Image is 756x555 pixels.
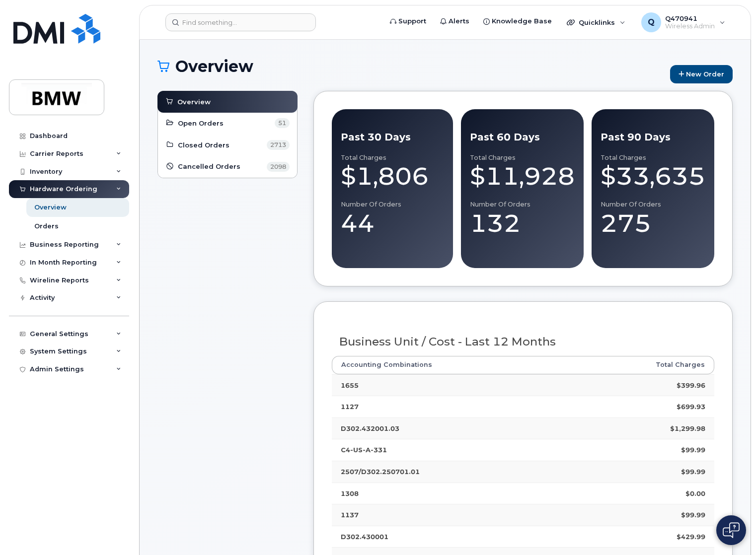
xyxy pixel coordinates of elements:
h3: Business Unit / Cost - Last 12 Months [339,336,707,348]
span: Closed Orders [178,140,229,150]
div: $33,635 [601,161,705,191]
div: Number of Orders [601,201,705,208]
span: 51 [275,118,290,128]
div: Total Charges [470,154,575,162]
strong: $399.96 [677,381,705,389]
span: 2713 [267,140,290,150]
strong: D302.432001.03 [341,424,399,432]
span: Overview [177,97,211,107]
strong: $699.93 [677,403,705,411]
strong: $99.99 [681,511,705,519]
div: Number of Orders [341,201,445,208]
a: New Order [670,65,733,83]
a: Cancelled Orders 2098 [165,161,290,173]
strong: 2507/D302.250701.01 [341,468,420,476]
div: Number of Orders [470,201,575,208]
h1: Overview [157,58,665,75]
div: $11,928 [470,161,575,191]
strong: $0.00 [685,489,705,497]
a: Overview [165,96,290,108]
strong: $1,299.98 [670,424,705,432]
strong: 1308 [341,489,359,497]
a: Open Orders 51 [165,117,290,129]
div: $1,806 [341,161,445,191]
div: 275 [601,208,705,238]
div: Total Charges [601,154,705,162]
strong: $99.99 [681,446,705,454]
div: 44 [341,208,445,238]
strong: 1137 [341,511,359,519]
strong: $99.99 [681,468,705,476]
div: Past 90 Days [601,130,705,144]
img: Open chat [723,522,740,538]
strong: D302.430001 [341,533,388,541]
div: 132 [470,208,575,238]
span: 2098 [267,162,290,172]
strong: 1655 [341,381,359,389]
th: Accounting Combinations [332,356,599,374]
div: Total Charges [341,154,445,162]
div: Past 60 Days [470,130,575,144]
strong: $429.99 [677,533,705,541]
th: Total Charges [599,356,714,374]
a: Closed Orders 2713 [165,139,290,151]
span: Cancelled Orders [178,162,240,171]
span: Open Orders [178,119,224,128]
strong: 1127 [341,403,359,411]
div: Past 30 Days [341,130,445,144]
strong: C4-US-A-331 [341,446,387,454]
